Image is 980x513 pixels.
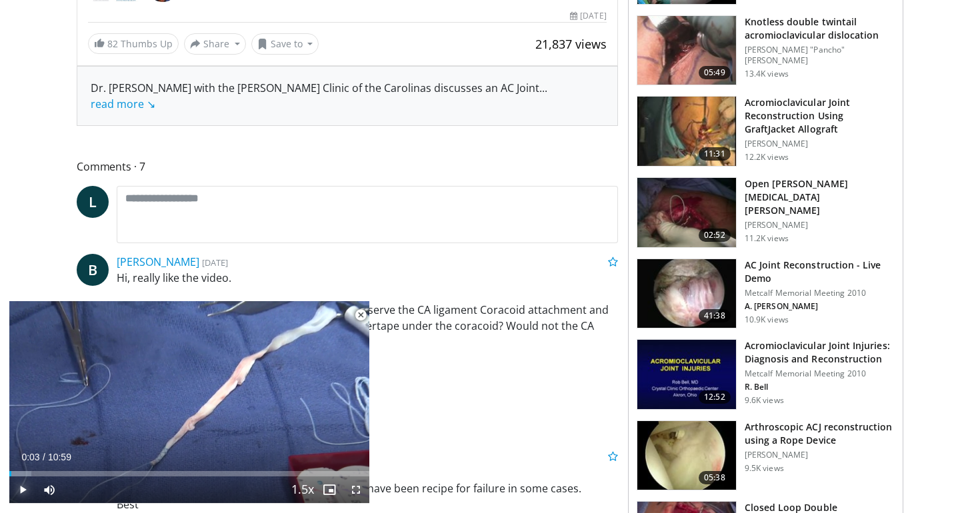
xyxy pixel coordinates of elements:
img: AC_recon_DVD_100009373_2.jpg.150x105_q85_crop-smart_upscale.jpg [637,97,736,166]
button: Save to [251,33,319,55]
p: 13.4K views [745,69,789,79]
img: Picture_6_8_3.png.150x105_q85_crop-smart_upscale.jpg [637,340,736,409]
img: rex1_1.png.150x105_q85_crop-smart_upscale.jpg [637,16,736,85]
span: 02:52 [699,229,731,242]
div: Progress Bar [9,471,369,476]
span: Comments 7 [77,158,618,175]
h3: Arthroscopic ACJ reconstruction using a Rope Device [745,420,895,447]
h3: Open [PERSON_NAME][MEDICAL_DATA][PERSON_NAME] [745,177,895,217]
span: 12:52 [699,390,731,404]
p: 9.6K views [745,395,784,406]
button: Play [9,476,36,503]
small: [DATE] [202,256,228,268]
a: B [77,254,109,286]
span: / [43,452,45,462]
h3: AC Joint Reconstruction - Live Demo [745,258,895,285]
button: Fullscreen [343,476,369,503]
span: 05:38 [699,471,731,484]
img: toma_3.png.150x105_q85_crop-smart_upscale.jpg [637,421,736,490]
p: R. Bell [745,382,895,392]
p: 11.2K views [745,233,789,244]
span: 10:59 [48,452,71,462]
span: ... [91,81,547,111]
span: 11:31 [699,147,731,161]
span: 41:38 [699,309,731,322]
button: Close [347,301,374,329]
a: 12:52 Acromioclavicular Joint Injuries: Diagnosis and Reconstruction Metcalf Memorial Meeting 201... [637,339,895,410]
a: 02:52 Open [PERSON_NAME][MEDICAL_DATA][PERSON_NAME] [PERSON_NAME] 11.2K views [637,177,895,248]
a: 05:38 Arthroscopic ACJ reconstruction using a Rope Device [PERSON_NAME] 9.5K views [637,420,895,491]
h3: Knotless double twintail acromioclavicular dislocation [745,15,895,42]
div: [DATE] [570,10,606,22]
span: 21,837 views [535,36,607,52]
p: 12.2K views [745,152,789,163]
a: read more ↘ [91,97,155,111]
a: 82 Thumbs Up [88,33,179,54]
h3: Acromioclavicular Joint Injuries: Diagnosis and Reconstruction [745,339,895,366]
a: L [77,186,109,218]
span: 82 [107,37,118,50]
span: 05:49 [699,66,731,79]
h3: Acromioclavicular Joint Reconstruction Using GraftJacket Allograft [745,96,895,136]
img: rome_3.png.150x105_q85_crop-smart_upscale.jpg [637,259,736,328]
button: Share [184,33,246,55]
button: Mute [36,476,63,503]
p: [PERSON_NAME] [745,139,895,149]
p: [PERSON_NAME] [745,220,895,231]
p: Hi, really like the video. I was just wondering… how did you manage to preserve the CA ligament C... [117,270,618,414]
p: Metcalf Memorial Meeting 2010 [745,368,895,379]
video-js: Video Player [9,301,369,504]
p: A. [PERSON_NAME] [745,301,895,312]
button: Playback Rate [289,476,316,503]
p: Metcalf Memorial Meeting 2010 [745,288,895,298]
p: [PERSON_NAME] [745,450,895,460]
p: 10.9K views [745,314,789,325]
a: 41:38 AC Joint Reconstruction - Live Demo Metcalf Memorial Meeting 2010 A. [PERSON_NAME] 10.9K views [637,258,895,329]
button: Enable picture-in-picture mode [316,476,343,503]
div: Dr. [PERSON_NAME] with the [PERSON_NAME] Clinic of the Carolinas discusses an AC Joint [91,80,604,112]
a: [PERSON_NAME] [117,255,199,269]
a: 05:49 Knotless double twintail acromioclavicular dislocation [PERSON_NAME] "Pancho" [PERSON_NAME]... [637,15,895,86]
a: 11:31 Acromioclavicular Joint Reconstruction Using GraftJacket Allograft [PERSON_NAME] 12.2K views [637,96,895,167]
span: 0:03 [21,452,39,462]
p: [PERSON_NAME] "Pancho" [PERSON_NAME] [745,45,895,66]
p: 9.5K views [745,463,784,474]
img: MGngRNnbuHoiqTJH4xMDoxOjA4MTsiGN.150x105_q85_crop-smart_upscale.jpg [637,178,736,247]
